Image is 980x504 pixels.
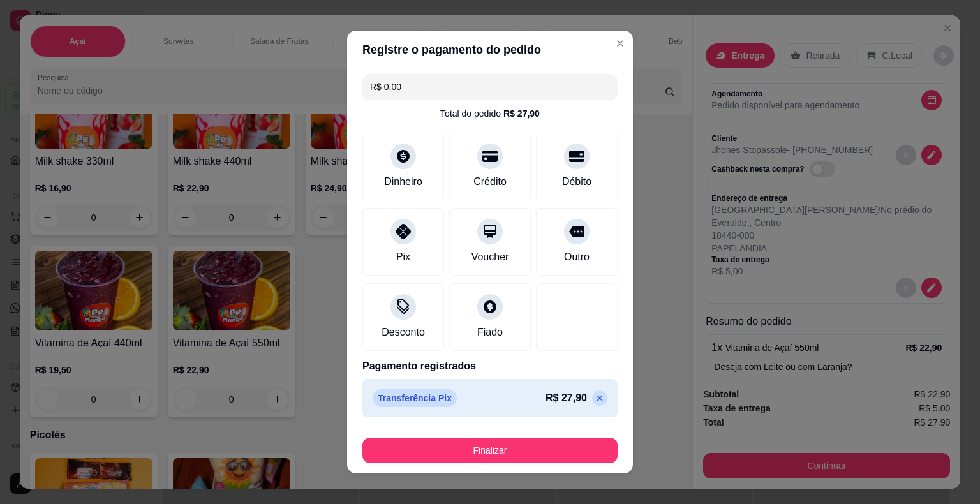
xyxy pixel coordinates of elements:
[440,107,540,120] div: Total do pedido
[546,390,587,406] p: R$ 27,90
[382,325,425,340] div: Desconto
[396,249,410,265] div: Pix
[370,74,610,100] input: Ex.: hambúrguer de cordeiro
[473,174,507,189] div: Crédito
[471,249,509,265] div: Voucher
[384,174,422,189] div: Dinheiro
[347,31,633,69] header: Registre o pagamento do pedido
[503,107,540,120] div: R$ 27,90
[362,438,618,463] button: Finalizar
[564,249,590,265] div: Outro
[562,174,591,189] div: Débito
[610,33,630,54] button: Close
[477,325,503,340] div: Fiado
[362,359,618,374] p: Pagamento registrados
[373,389,457,407] p: Transferência Pix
